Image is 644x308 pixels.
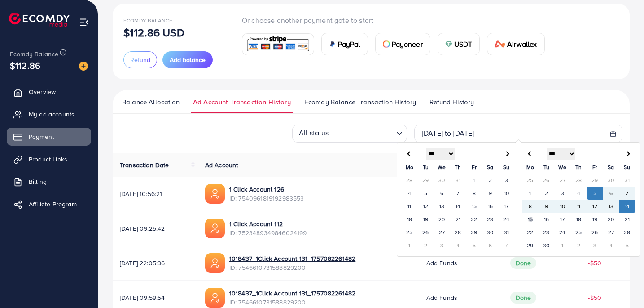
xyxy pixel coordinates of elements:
td: 5 [418,187,434,200]
td: 8 [466,187,482,200]
span: Done [510,292,537,304]
span: Ecomdy Balance Transaction History [304,97,416,107]
td: 3 [587,239,603,252]
td: 17 [499,200,515,213]
td: 4 [603,239,619,252]
th: Mo [402,161,418,174]
img: card [383,40,390,48]
td: 1 [555,239,571,252]
td: 29 [587,174,603,187]
td: 14 [450,200,466,213]
td: 3 [555,187,571,200]
td: 9 [482,187,499,200]
td: 22 [522,226,539,239]
td: 19 [418,213,434,226]
img: card [329,40,336,48]
td: 16 [482,200,499,213]
td: 23 [539,226,555,239]
td: 26 [587,226,603,239]
td: 27 [434,226,450,239]
th: Sa [603,161,619,174]
td: 25 [402,226,418,239]
td: 1 [402,239,418,252]
span: Product Links [29,155,67,164]
th: Th [450,161,466,174]
span: All status [297,125,331,140]
span: [DATE] 22:05:36 [120,259,191,268]
a: cardPayPal [321,33,368,55]
td: 26 [539,174,555,187]
td: 7 [619,187,635,200]
th: Su [619,161,635,174]
span: $112.86 [10,59,40,72]
td: 4 [571,187,587,200]
span: Transaction Date [120,161,169,170]
td: 8 [522,200,539,213]
a: 1018437_1Click Account 131_1757082261482 [229,289,355,298]
a: cardAirwallex [487,33,544,55]
td: 16 [539,213,555,226]
span: Ad Account [205,161,238,170]
input: Search for option [332,126,393,140]
a: 1 Click Account 112 [229,219,307,228]
td: 27 [603,226,619,239]
td: 15 [466,200,482,213]
td: 3 [499,174,515,187]
span: [DATE] to [DATE] [422,128,474,138]
span: ID: 7540961819192983553 [229,194,304,203]
td: 1 [466,174,482,187]
td: 13 [603,200,619,213]
td: 28 [619,226,635,239]
td: 19 [587,213,603,226]
span: -$50 [588,293,601,302]
td: 20 [603,213,619,226]
td: 20 [434,213,450,226]
td: 13 [434,200,450,213]
th: Fr [587,161,603,174]
img: card [495,40,505,48]
td: 21 [619,213,635,226]
td: 11 [571,200,587,213]
td: 28 [402,174,418,187]
td: 7 [499,239,515,252]
button: Add balance [162,51,213,68]
td: 18 [402,213,418,226]
a: 1018437_1Click Account 131_1757082261482 [229,254,355,263]
a: Payment [7,128,91,146]
span: Ecomdy Balance [123,17,172,24]
th: Fr [466,161,482,174]
img: card [445,40,452,48]
td: 4 [450,239,466,252]
td: 5 [466,239,482,252]
td: 17 [555,213,571,226]
th: Su [499,161,515,174]
td: 14 [619,200,635,213]
th: Tu [539,161,555,174]
td: 12 [587,200,603,213]
span: USDT [454,39,473,49]
td: 29 [418,174,434,187]
span: Billing [29,177,47,186]
td: 25 [522,174,539,187]
p: $112.86 USD [123,27,184,38]
td: 2 [482,174,499,187]
td: 31 [450,174,466,187]
span: ID: 7523489349846024199 [229,228,307,237]
td: 4 [402,187,418,200]
td: 30 [603,174,619,187]
span: PayPal [338,39,360,49]
p: Or choose another payment gate to start [242,15,552,26]
span: Refund History [429,97,474,107]
img: ic-ads-acc.e4c84228.svg [205,253,225,273]
span: Ecomdy Balance [10,49,58,58]
td: 31 [619,174,635,187]
td: 23 [482,213,499,226]
th: Mo [522,161,539,174]
td: 6 [434,187,450,200]
span: My ad accounts [29,110,74,119]
td: 6 [482,239,499,252]
span: Add funds [426,293,457,302]
td: 12 [418,200,434,213]
span: Add funds [426,259,457,268]
span: Ad Account Transaction History [193,97,291,107]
